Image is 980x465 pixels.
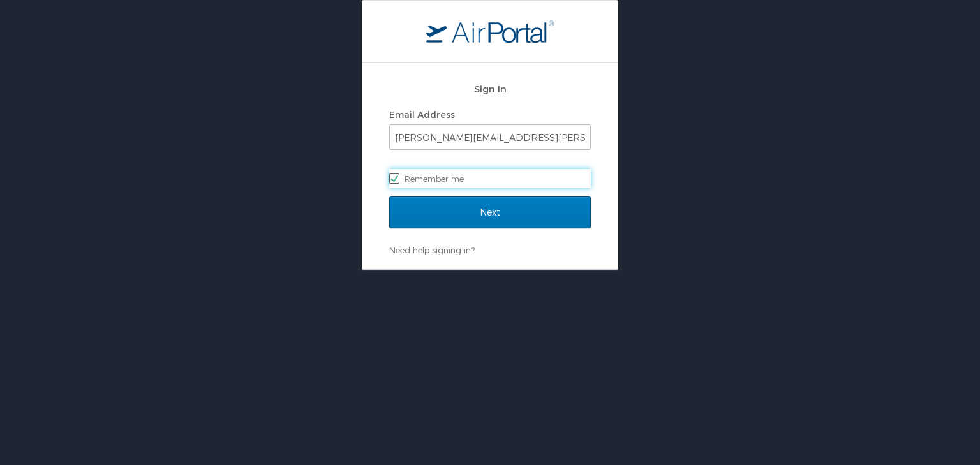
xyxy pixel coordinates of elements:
[389,245,475,255] a: Need help signing in?
[389,196,591,228] input: Next
[389,169,591,188] label: Remember me
[389,109,455,120] label: Email Address
[426,20,554,43] img: logo
[389,82,591,96] h2: Sign In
